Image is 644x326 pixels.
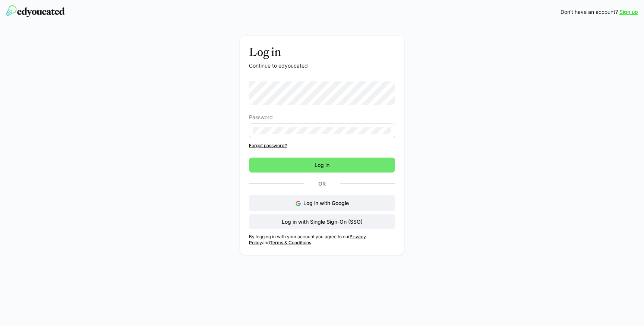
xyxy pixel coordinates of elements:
img: edyoucated [6,5,65,17]
span: Log in with Single Sign-On (SSO) [281,218,364,226]
button: Log in [249,158,395,173]
h3: Log in [249,45,395,59]
p: By logging in with your account you agree to our and . [249,234,395,246]
a: Terms & Conditions [270,240,311,245]
p: Continue to edyoucated [249,62,395,69]
span: Don't have an account? [561,8,618,16]
p: Or [304,178,340,189]
a: Forgot password? [249,143,395,149]
span: Log in with Google [303,200,349,206]
button: Log in with Google [249,195,395,211]
button: Log in with Single Sign-On (SSO) [249,214,395,229]
a: Sign up [619,8,638,16]
span: Log in [313,161,331,169]
a: Privacy Policy [249,234,366,245]
span: Password [249,114,273,120]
